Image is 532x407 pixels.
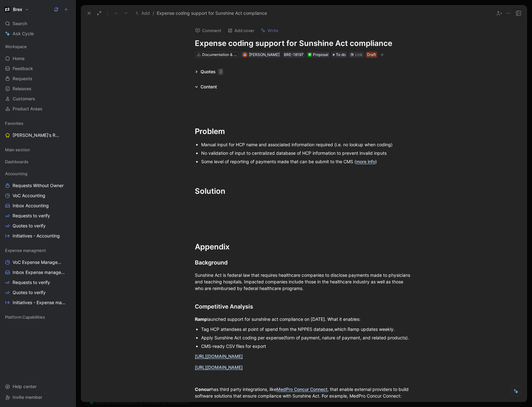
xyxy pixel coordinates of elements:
span: Help center [13,384,37,389]
div: Workspace [3,42,73,51]
span: Feedback [13,65,33,72]
a: [URL][DOMAIN_NAME] [195,354,243,359]
button: Comment [192,26,224,35]
button: Add cover [225,26,257,35]
span: Write [268,28,278,33]
span: Dashboards [5,159,28,165]
a: Requests [3,74,73,83]
span: Requests to verify [13,279,50,286]
a: Home [3,54,73,63]
div: CMS-ready CSV files for export [201,343,413,349]
button: Write [258,26,281,35]
div: Platform Capabilities [3,312,73,324]
span: Home [13,55,25,62]
a: [PERSON_NAME]'s Requests [3,131,73,140]
a: Requests to verify [3,278,73,287]
h1: Expense coding support for Sunshine Act compliance [195,38,413,48]
span: (form of payment, nature of payment, and related products). [284,335,409,340]
div: Link [355,52,363,58]
div: Appendix [195,241,413,253]
span: Workspace [5,43,27,50]
span: Releases [13,86,31,92]
div: Quotes [201,68,223,75]
a: Inbox Accounting [3,201,73,210]
div: Favorites [3,119,73,128]
div: Apply Sunshine Act coding per expense [201,334,413,341]
span: Quotes to verify [13,223,46,229]
div: Competitive Analysis [195,302,413,311]
div: Accounting [3,169,73,178]
a: Inbox Expense management [3,268,73,277]
a: more info [356,159,375,164]
div: Main section [3,145,73,156]
span: Platform Capabilities [5,314,45,320]
div: Tag HCP attendees at point of spend from the NPPES database, [201,326,413,332]
a: Feedback [3,64,73,73]
span: [PERSON_NAME]'s Requests [13,132,59,138]
a: Initiatives - Accounting [3,231,73,241]
div: 2 [218,69,223,75]
div: Draft [367,52,376,58]
div: Some level of reporting of payments made that can be submit to the CMS ( ) [201,158,413,165]
h1: Brex [13,7,22,12]
div: Background [195,258,413,267]
div: Quotes2 [192,68,226,75]
a: Quotes to verify [3,288,73,297]
div: has third party integrations, like , that enable external providers to build software solutions t... [195,386,413,399]
div: Solution [195,186,413,197]
a: VoC Accounting [3,191,73,200]
div: No validation of input to centralized database of HCP information to prevent invalid inputs [201,150,413,156]
div: Content [192,83,219,91]
a: Requests to verify [3,211,73,220]
span: Quotes to verify [13,289,46,296]
span: Requests [13,75,32,82]
a: Quotes to verify [3,221,73,231]
div: AccountingRequests Without OwnerVoC AccountingInbox AccountingRequests to verifyQuotes to verifyI... [3,169,73,241]
span: VoC Accounting [13,192,45,199]
div: Problem [195,126,413,137]
a: VoC Expense Management [3,258,73,267]
img: Brex [4,6,10,13]
span: Expense coding support for Sunshine Act compliance [157,9,267,17]
div: Help center [3,382,73,391]
div: Dashboards [3,157,73,166]
button: BrexBrex [3,5,31,14]
button: Add [134,9,151,17]
div: To do [331,52,347,58]
img: ❇️ [308,53,312,57]
span: To do [336,52,346,58]
span: Initiatives - Accounting [13,233,60,239]
a: Ask Cycle [3,29,73,38]
strong: Ramp [195,316,207,322]
span: / [153,9,154,17]
div: BRE-18197 [284,52,303,58]
div: Content [201,83,217,91]
div: Invite member [3,393,73,402]
span: Inbox Accounting [13,203,49,209]
span: Accounting [5,170,27,177]
div: Platform Capabilities [3,312,73,322]
div: launched support for sunshiine act compliance on [DATE]. What it enables: [195,316,413,322]
img: avatar [243,53,246,56]
span: Requests Without Owner [13,182,64,189]
div: Sunshine Act is federal law that requires healthcare companies to disclose payments made to physi... [195,272,413,292]
span: [PERSON_NAME] [249,52,280,57]
a: Releases [3,84,73,93]
span: VoC Expense Management [13,259,65,265]
span: Invite member [13,394,42,400]
strong: Concur [195,387,211,392]
a: Customers [3,94,73,103]
a: Initiatives - Expense management [3,298,73,307]
div: Expense managmentVoC Expense ManagementInbox Expense managementRequests to verifyQuotes to verify... [3,246,73,307]
a: Requests Without Owner [3,181,73,190]
div: Proposal [308,52,328,58]
span: Requests to verify [13,213,50,219]
span: Expense managment [5,247,46,254]
span: Product Areas [13,106,42,112]
span: Inbox Expense management [13,269,65,276]
div: Documentation & Compliance [202,52,237,58]
span: Main section [5,147,30,153]
span: Initiatives - Expense management [13,299,66,306]
span: Ask Cycle [13,30,34,37]
div: ❇️Proposal [307,52,330,58]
